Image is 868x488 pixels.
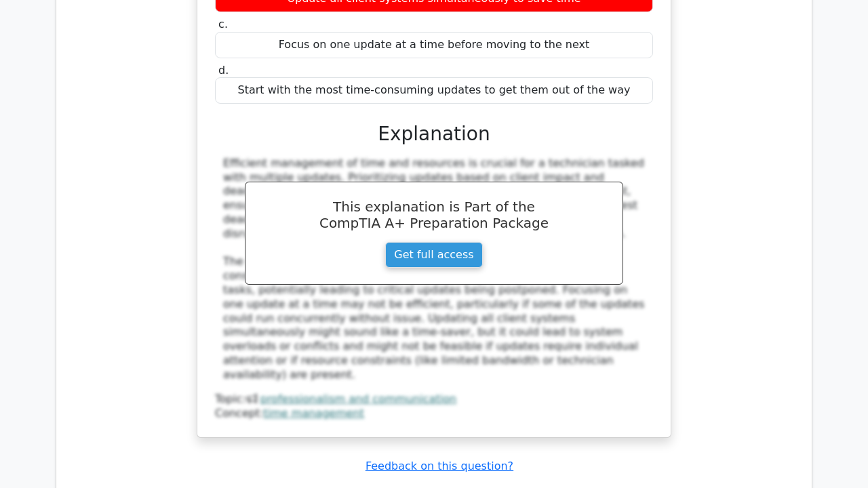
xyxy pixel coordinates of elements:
div: Topic: [215,392,653,407]
h3: Explanation [223,123,645,146]
a: professionalism and communication [260,392,456,405]
a: Feedback on this question? [366,460,513,472]
div: Focus on one update at a time before moving to the next [215,32,653,58]
a: time management [264,407,364,420]
div: Start with the most time-consuming updates to get them out of the way [215,77,653,104]
div: Concept: [215,407,653,421]
a: Get full access [385,242,482,268]
div: Efficient management of time and resources is crucial for a technician tasked with multiple updat... [223,157,645,382]
span: d. [218,64,229,77]
span: c. [218,18,228,30]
